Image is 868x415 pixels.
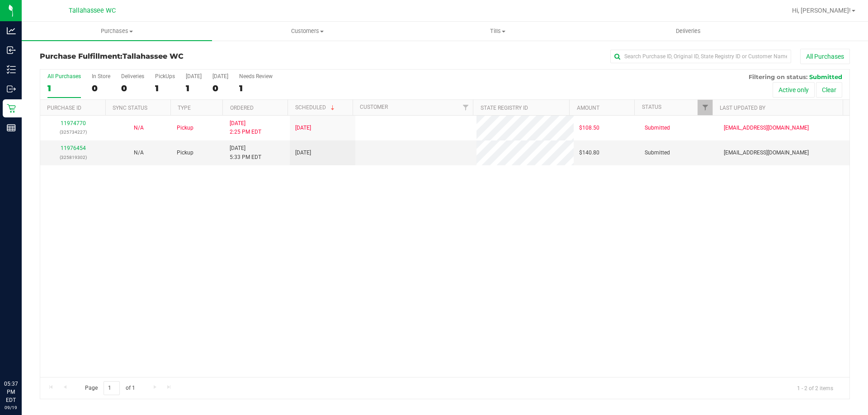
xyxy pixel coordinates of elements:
[77,381,142,395] span: Page of 1
[7,46,16,55] inline-svg: Inbound
[121,73,144,79] div: Deliveries
[610,50,791,63] input: Search Purchase ID, Original ID, State Registry ID or Customer Name...
[9,343,36,370] iframe: Resource center
[212,22,402,41] a: Customers
[790,381,840,395] span: 1 - 2 of 2 items
[186,83,202,93] div: 1
[800,49,850,64] button: All Purchases
[295,124,311,132] span: [DATE]
[792,7,851,14] span: Hi, [PERSON_NAME]!
[177,124,193,132] span: Pickup
[134,149,144,156] span: Not Applicable
[47,83,81,93] div: 1
[61,145,86,151] a: 11976454
[22,22,212,41] a: Purchases
[47,73,81,79] div: All Purchases
[7,65,16,74] inline-svg: Inventory
[402,22,593,41] a: Tills
[92,73,110,79] div: In Store
[239,83,273,93] div: 1
[178,105,191,111] a: Type
[579,149,599,157] span: $140.80
[155,73,175,79] div: PickUps
[295,104,336,111] a: Scheduled
[720,105,765,111] a: Last Updated By
[134,125,144,131] span: Not Applicable
[360,104,388,110] a: Customer
[230,144,261,161] span: [DATE] 5:33 PM EDT
[816,82,842,98] button: Clear
[104,381,120,395] input: 1
[212,83,228,93] div: 0
[773,82,815,98] button: Active only
[123,52,184,61] span: Tallahassee WC
[40,52,310,61] h3: Purchase Fulfillment:
[7,104,16,113] inline-svg: Retail
[61,120,86,126] a: 11974770
[92,83,110,93] div: 0
[69,7,116,14] span: Tallahassee WC
[212,73,228,79] div: [DATE]
[577,105,599,111] a: Amount
[724,149,809,157] span: [EMAIL_ADDRESS][DOMAIN_NAME]
[134,124,144,132] button: N/A
[664,27,713,35] span: Deliveries
[481,105,528,111] a: State Registry ID
[458,100,473,115] a: Filter
[46,128,100,136] p: (325734227)
[47,105,81,111] a: Purchase ID
[724,124,809,132] span: [EMAIL_ADDRESS][DOMAIN_NAME]
[22,27,212,35] span: Purchases
[809,73,842,80] span: Submitted
[230,119,261,136] span: [DATE] 2:25 PM EDT
[239,73,273,79] div: Needs Review
[4,380,18,404] p: 05:37 PM EDT
[113,105,147,111] a: Sync Status
[186,73,202,79] div: [DATE]
[642,104,661,110] a: Status
[121,83,144,93] div: 0
[4,404,18,411] p: 09/19
[749,73,807,80] span: Filtering on status:
[134,149,144,157] button: N/A
[27,341,38,352] iframe: Resource center unread badge
[7,84,16,93] inline-svg: Outbound
[593,22,783,41] a: Deliveries
[177,149,193,157] span: Pickup
[645,149,670,157] span: Submitted
[46,153,100,162] p: (325819302)
[403,27,592,35] span: Tills
[295,149,311,157] span: [DATE]
[645,124,670,132] span: Submitted
[7,123,16,132] inline-svg: Reports
[698,100,712,115] a: Filter
[212,27,402,35] span: Customers
[579,124,599,132] span: $108.50
[155,83,175,93] div: 1
[230,105,254,111] a: Ordered
[7,26,16,35] inline-svg: Analytics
